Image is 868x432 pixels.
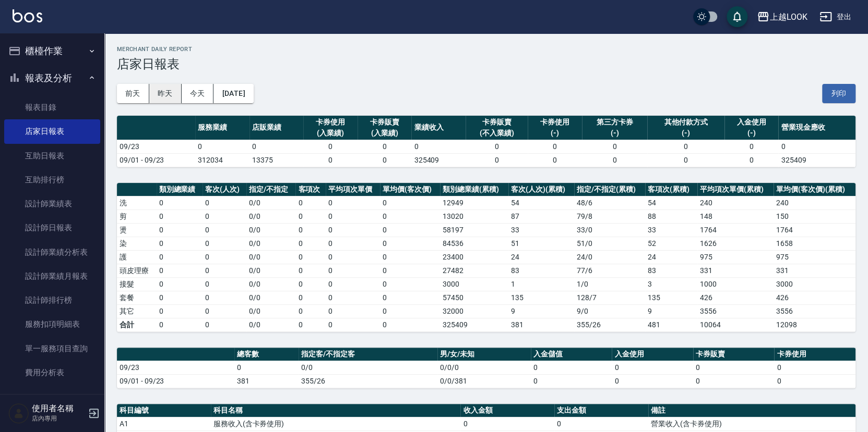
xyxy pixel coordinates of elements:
th: 指定/不指定(累積) [574,183,645,196]
td: 51 [508,237,574,250]
div: 第三方卡券 [585,117,645,128]
td: 87 [508,209,574,223]
td: 381 [508,318,574,331]
th: 備註 [648,404,855,417]
td: 48 / 6 [574,196,645,209]
td: 0 [774,374,855,388]
td: 0 [531,361,612,374]
td: 頭皮理療 [117,264,157,277]
td: 33 / 0 [574,223,645,237]
a: 設計師業績分析表 [4,240,100,264]
td: 79 / 8 [574,209,645,223]
td: 0 [249,140,304,153]
td: 0 [411,140,466,153]
td: 0 [326,264,380,277]
td: 0 [203,318,246,331]
td: 33 [645,223,697,237]
td: 0 [295,237,326,250]
td: 9 [508,304,574,318]
td: 355/26 [299,374,437,388]
th: 指定/不指定 [246,183,295,196]
td: 3000 [440,277,508,291]
td: 1 [508,277,574,291]
div: (入業績) [360,128,409,139]
th: 平均項次單價(累積) [697,183,774,196]
td: 0 [582,153,648,167]
button: 客戶管理 [4,389,100,416]
td: 服務收入(含卡券使用) [211,417,461,430]
td: 0 [724,140,779,153]
img: Person [8,403,29,424]
td: 接髮 [117,277,157,291]
td: 24 [645,250,697,264]
a: 報表目錄 [4,95,100,119]
td: 0/0/0 [437,361,531,374]
td: 營業收入(含卡券使用) [648,417,855,430]
td: 0 [295,209,326,223]
th: 客項次 [295,183,326,196]
td: 0 [326,209,380,223]
td: A1 [117,417,211,430]
button: 前天 [117,84,149,103]
td: 83 [508,264,574,277]
th: 支出金額 [554,404,648,417]
button: 上越LOOK [753,6,811,28]
td: 0 / 0 [246,237,295,250]
td: 975 [774,250,855,264]
td: 10064 [697,318,774,331]
table: a dense table [117,116,855,167]
td: 325409 [778,153,855,167]
th: 收入金額 [460,404,554,417]
td: 0 [203,304,246,318]
td: 剪 [117,209,157,223]
td: 52 [645,237,697,250]
h5: 使用者名稱 [32,403,85,414]
td: 0 [157,250,203,264]
td: 0 [380,264,440,277]
td: 148 [697,209,774,223]
td: 1658 [774,237,855,250]
td: 0 [203,223,246,237]
th: 客次(人次) [203,183,246,196]
td: 3000 [774,277,855,291]
td: 0 [295,318,326,331]
h2: Merchant Daily Report [117,46,855,53]
td: 32000 [440,304,508,318]
td: 0 / 0 [246,304,295,318]
a: 互助排行榜 [4,168,100,192]
th: 客項次(累積) [645,183,697,196]
div: (-) [650,128,721,139]
td: 0/0 [246,318,295,331]
td: 3 [645,277,697,291]
td: 0 [612,374,693,388]
th: 卡券使用 [774,348,855,361]
td: 1626 [697,237,774,250]
th: 平均項次單價 [326,183,380,196]
td: 0 [326,223,380,237]
a: 單一服務項目查詢 [4,337,100,361]
td: 381 [234,374,299,388]
th: 科目編號 [117,404,211,417]
th: 類別總業績 [157,183,203,196]
td: 135 [645,291,697,304]
td: 0 [295,291,326,304]
td: 325409 [440,318,508,331]
td: 洗 [117,196,157,209]
div: (-) [530,128,579,139]
td: 0 / 0 [246,209,295,223]
td: 57450 [440,291,508,304]
div: 上越LOOK [769,10,807,23]
td: 33 [508,223,574,237]
td: 12949 [440,196,508,209]
td: 0 [528,153,582,167]
table: a dense table [117,348,855,388]
th: 業績收入 [411,116,466,140]
button: 登出 [815,7,855,27]
td: 0 [774,361,855,374]
th: 客次(人次)(累積) [508,183,574,196]
td: 0 [157,291,203,304]
td: 51 / 0 [574,237,645,250]
th: 單均價(客次價) [380,183,440,196]
td: 0 [203,237,246,250]
td: 09/23 [117,140,195,153]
